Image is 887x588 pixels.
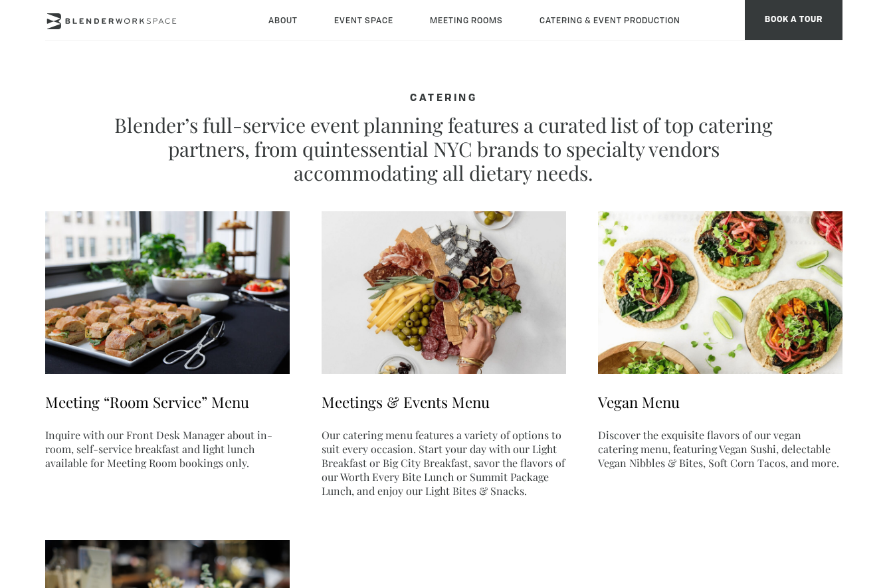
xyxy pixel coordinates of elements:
a: Meetings & Events Menu [322,392,490,412]
p: Discover the exquisite flavors of our vegan catering menu, featuring Vegan Sushi, delectable Vega... [598,428,842,470]
a: Meeting “Room Service” Menu [45,392,249,412]
p: Blender’s full-service event planning features a curated list of top catering partners, from quin... [112,113,776,185]
p: Inquire with our Front Desk Manager about in-room, self-service breakfast and light lunch availab... [45,428,290,470]
p: Our catering menu features a variety of options to suit every occasion. Start your day with our L... [322,428,566,498]
h4: CATERING [112,93,776,105]
a: Vegan Menu [598,392,680,412]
